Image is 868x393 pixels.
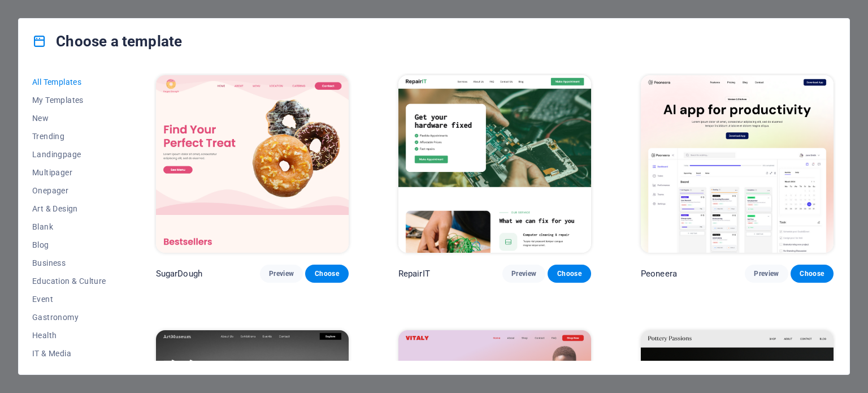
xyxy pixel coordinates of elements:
[32,240,106,249] span: Blog
[557,269,581,278] span: Choose
[32,114,106,123] span: New
[398,268,430,279] p: RepairIT
[32,163,106,182] button: Multipager
[32,186,106,195] span: Onepager
[32,218,106,236] button: Blank
[32,277,106,286] span: Education & Culture
[32,91,106,109] button: My Templates
[32,344,106,362] button: IT & Media
[641,268,677,279] p: Peoneera
[32,326,106,344] button: Health
[32,272,106,290] button: Education & Culture
[32,96,106,105] span: My Templates
[32,200,106,218] button: Art & Design
[32,254,106,272] button: Business
[260,265,303,283] button: Preview
[32,182,106,200] button: Onepager
[32,236,106,254] button: Blog
[32,132,106,141] span: Trending
[398,75,591,253] img: RepairIT
[511,269,536,278] span: Preview
[32,295,106,304] span: Event
[641,75,834,253] img: Peoneera
[305,265,348,283] button: Choose
[548,265,591,283] button: Choose
[502,265,545,283] button: Preview
[32,150,106,159] span: Landingpage
[32,168,106,177] span: Multipager
[32,73,106,91] button: All Templates
[32,77,106,87] span: All Templates
[32,331,106,340] span: Health
[32,127,106,145] button: Trending
[32,290,106,308] button: Event
[32,32,182,50] h4: Choose a template
[32,145,106,163] button: Landingpage
[32,258,106,267] span: Business
[32,204,106,213] span: Art & Design
[269,269,294,278] span: Preview
[32,109,106,127] button: New
[32,308,106,326] button: Gastronomy
[32,313,106,322] span: Gastronomy
[314,269,339,278] span: Choose
[156,268,202,279] p: SugarDough
[156,75,349,253] img: SugarDough
[32,349,106,358] span: IT & Media
[32,222,106,231] span: Blank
